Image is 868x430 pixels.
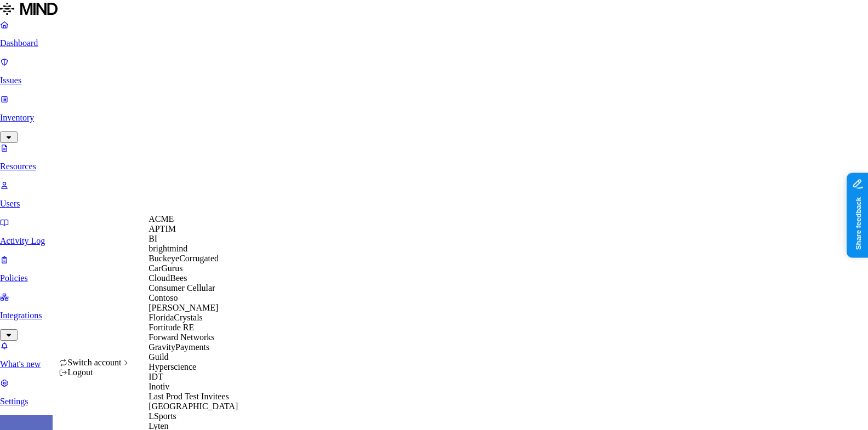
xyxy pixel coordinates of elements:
[149,244,187,253] span: brightmind
[149,254,219,263] span: BuckeyeCorrugated
[149,303,218,312] span: [PERSON_NAME]
[149,382,169,391] span: Inotiv
[149,372,163,381] span: IDT
[149,214,174,223] span: ACME
[149,313,203,322] span: FloridaCrystals
[149,234,157,243] span: BI
[149,273,187,283] span: CloudBees
[149,323,194,332] span: Fortitude RE
[149,342,209,352] span: GravityPayments
[149,411,176,421] span: LSports
[149,293,178,302] span: Contoso
[59,368,130,377] div: Logout
[67,358,121,367] span: Switch account
[149,402,238,411] span: [GEOGRAPHIC_DATA]
[149,362,196,371] span: Hyperscience
[149,392,229,401] span: Last Prod Test Invitees
[149,332,214,342] span: Forward Networks
[149,283,215,293] span: Consumer Cellular
[149,263,182,273] span: CarGurus
[149,224,176,233] span: APTIM
[149,352,168,362] span: Guild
